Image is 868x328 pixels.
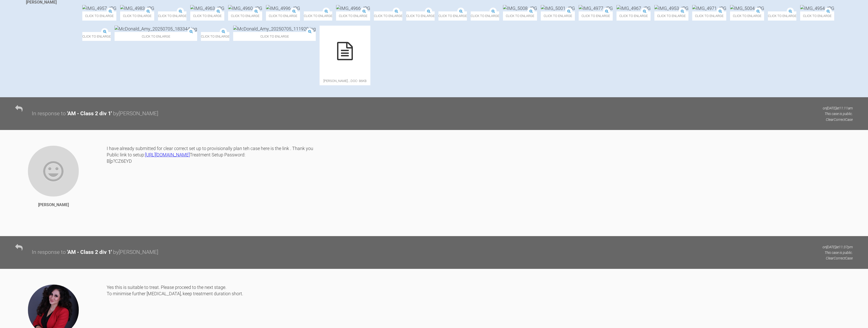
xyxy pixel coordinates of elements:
[113,248,158,257] div: by [PERSON_NAME]
[196,5,230,11] img: IMG_4963.JPG
[196,11,230,20] span: Click to enlarge
[120,11,154,20] span: Click to enlarge
[499,11,533,20] span: Click to enlarge
[158,32,241,41] span: Click to enlarge
[417,76,468,85] span: [PERSON_NAME]….doc - 86KB
[158,11,192,20] span: Click to enlarge
[823,244,853,250] p: on [DATE] at 11:37pm
[120,32,154,41] span: Click to enlarge
[823,117,853,122] p: ClearCorrect Case
[764,11,798,20] span: Click to enlarge
[823,255,853,261] p: ClearCorrect Case
[823,105,853,111] p: on [DATE] at 11:11am
[67,109,112,118] div: ' AM - Class 2 div 1 '
[726,5,760,11] img: IMG_4971.JPG
[423,11,457,20] span: Click to enlarge
[272,5,306,11] img: IMG_4996.JPG
[461,5,495,11] img: IMG_5009.JPG
[823,250,853,255] p: This case is public.
[423,5,457,11] img: IMG_4998.JPG
[27,145,79,197] img: Yuliya Khober
[82,26,116,32] img: IMG_4954.JPG
[234,11,268,20] span: Click to enlarge
[113,109,158,118] div: by [PERSON_NAME]
[272,11,306,20] span: Click to enlarge
[158,5,192,11] img: IMG_4974.JPG
[120,26,154,32] img: IMG_5003.JPG
[244,26,327,32] img: McDonald_Amy_20250705_183453.jpg
[650,11,684,20] span: Click to enlarge
[612,11,646,20] span: Click to enlarge
[536,5,571,11] img: IMG_5008.JPG
[309,5,343,11] img: IMG_4986.JPG
[823,111,853,117] p: This case is public.
[38,202,69,208] div: [PERSON_NAME]
[801,11,835,20] span: Click to enlarge
[82,5,116,11] img: IMG_4957.JPG
[67,248,112,257] div: ' AM - Class 2 div 1 '
[82,11,116,20] span: Click to enlarge
[107,145,853,228] div: I have already submitted for clear correct set up to provisionally plan teh case here is the link...
[32,109,66,118] div: In response to
[234,5,268,11] img: IMG_4960.JPG
[688,11,722,20] span: Click to enlarge
[347,11,381,20] span: Click to enlarge
[32,248,66,257] div: In response to
[650,5,684,11] img: IMG_4967.JPG
[574,11,608,20] span: Click to enlarge
[385,5,419,11] img: IMG_5006.JPG
[612,5,646,11] img: IMG_4977.JPG
[331,26,413,32] img: McDonald_Amy_20250705_111920.jpg
[536,11,571,20] span: Click to enlarge
[347,5,381,11] img: IMG_4966.JPG
[688,5,722,11] img: IMG_4953.JPG
[244,32,327,41] span: Click to enlarge
[574,5,608,11] img: IMG_5001.JPG
[726,11,760,20] span: Click to enlarge
[158,26,241,32] img: McDonald_Amy_20250705_183344.jpg
[145,152,190,157] a: [URL][DOMAIN_NAME]
[82,32,116,41] span: Click to enlarge
[331,32,413,41] span: Click to enlarge
[801,5,835,11] img: IMG_4980.JPG
[764,5,798,11] img: IMG_5004.JPG
[499,5,533,11] img: IMG_4959.JPG
[120,5,154,11] img: IMG_4983.JPG
[461,11,495,20] span: Click to enlarge
[309,11,343,20] span: Click to enlarge
[385,11,419,20] span: Click to enlarge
